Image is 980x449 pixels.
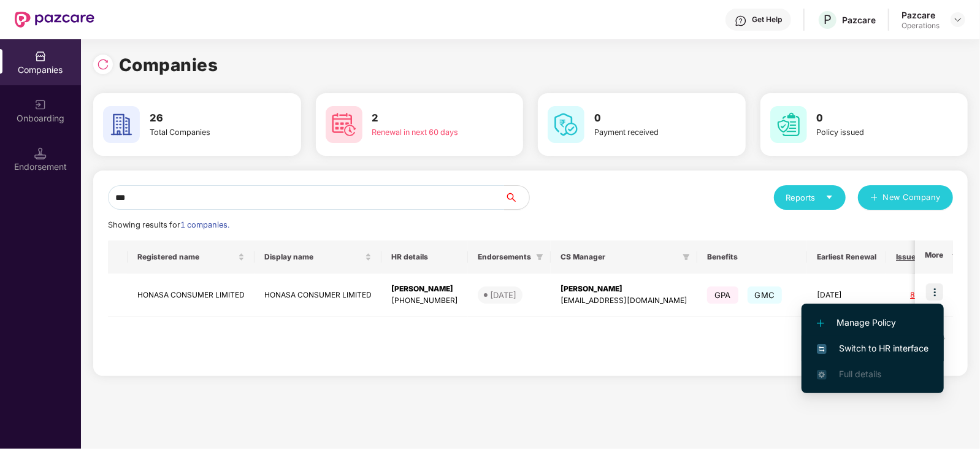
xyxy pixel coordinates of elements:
span: P [824,12,832,27]
td: HONASA CONSUMER LIMITED [255,274,381,317]
div: Pazcare [842,14,876,26]
h3: 0 [594,110,700,126]
span: Registered name [137,252,235,262]
span: filter [680,250,692,264]
img: svg+xml;base64,PHN2ZyBpZD0iSGVscC0zMngzMiIgeG1sbnM9Imh0dHA6Ly93d3cudzMub3JnLzIwMDAvc3ZnIiB3aWR0aD... [735,15,747,27]
span: Manage Policy [817,316,928,329]
span: CS Manager [561,252,678,262]
img: svg+xml;base64,PHN2ZyB3aWR0aD0iMjAiIGhlaWdodD0iMjAiIHZpZXdCb3g9IjAgMCAyMCAyMCIgZmlsbD0ibm9uZSIgeG... [34,99,47,111]
span: plus [870,193,878,203]
div: Renewal in next 60 days [372,126,478,139]
div: Policy issued [817,126,922,139]
img: svg+xml;base64,PHN2ZyB4bWxucz0iaHR0cDovL3d3dy53My5vcmcvMjAwMC9zdmciIHdpZHRoPSI2MCIgaGVpZ2h0PSI2MC... [326,106,362,143]
div: [DATE] [490,289,516,301]
span: Switch to HR interface [817,342,928,355]
span: Full details [839,369,881,379]
span: caret-down [825,193,833,201]
span: filter [534,250,546,264]
img: svg+xml;base64,PHN2ZyB4bWxucz0iaHR0cDovL3d3dy53My5vcmcvMjAwMC9zdmciIHdpZHRoPSIxMi4yMDEiIGhlaWdodD... [817,320,824,327]
div: [EMAIL_ADDRESS][DOMAIN_NAME] [561,295,687,307]
td: HONASA CONSUMER LIMITED [128,274,255,317]
h1: Companies [119,52,218,79]
td: [DATE] [807,274,886,317]
img: svg+xml;base64,PHN2ZyB4bWxucz0iaHR0cDovL3d3dy53My5vcmcvMjAwMC9zdmciIHdpZHRoPSI2MCIgaGVpZ2h0PSI2MC... [770,106,807,143]
img: svg+xml;base64,PHN2ZyB4bWxucz0iaHR0cDovL3d3dy53My5vcmcvMjAwMC9zdmciIHdpZHRoPSIxNi4zNjMiIGhlaWdodD... [817,370,827,380]
h3: 2 [372,110,478,126]
th: Earliest Renewal [807,240,886,274]
span: GPA [707,286,738,304]
span: Endorsements [478,252,531,262]
h3: 0 [817,110,922,126]
div: [PERSON_NAME] [391,283,458,295]
span: Display name [264,252,362,262]
div: Pazcare [902,9,940,21]
button: search [504,185,530,210]
span: GMC [748,286,783,304]
div: Operations [902,21,940,31]
img: svg+xml;base64,PHN2ZyBpZD0iRHJvcGRvd24tMzJ4MzIiIHhtbG5zPSJodHRwOi8vd3d3LnczLm9yZy8yMDAwL3N2ZyIgd2... [953,15,963,25]
div: Reports [786,191,833,204]
span: filter [683,253,690,261]
span: Issues [896,252,920,262]
img: svg+xml;base64,PHN2ZyB4bWxucz0iaHR0cDovL3d3dy53My5vcmcvMjAwMC9zdmciIHdpZHRoPSIxNiIgaGVpZ2h0PSIxNi... [817,344,827,354]
img: icon [926,283,943,301]
span: New Company [883,191,941,204]
span: search [504,193,529,202]
img: New Pazcare Logo [15,12,94,28]
th: HR details [381,240,468,274]
th: More [915,240,953,274]
th: Issues [886,240,939,274]
img: svg+xml;base64,PHN2ZyBpZD0iUmVsb2FkLTMyeDMyIiB4bWxucz0iaHR0cDovL3d3dy53My5vcmcvMjAwMC9zdmciIHdpZH... [97,58,109,71]
img: svg+xml;base64,PHN2ZyB4bWxucz0iaHR0cDovL3d3dy53My5vcmcvMjAwMC9zdmciIHdpZHRoPSI2MCIgaGVpZ2h0PSI2MC... [103,106,140,143]
div: [PERSON_NAME] [561,283,687,295]
div: 8 [896,290,929,301]
div: Payment received [594,126,700,139]
div: Get Help [752,15,782,25]
div: [PHONE_NUMBER] [391,295,458,307]
div: Total Companies [150,126,255,139]
th: Benefits [697,240,807,274]
span: Showing results for [108,220,229,229]
h3: 26 [150,110,255,126]
span: filter [536,253,543,261]
th: Registered name [128,240,255,274]
img: svg+xml;base64,PHN2ZyB4bWxucz0iaHR0cDovL3d3dy53My5vcmcvMjAwMC9zdmciIHdpZHRoPSI2MCIgaGVpZ2h0PSI2MC... [548,106,584,143]
img: svg+xml;base64,PHN2ZyBpZD0iQ29tcGFuaWVzIiB4bWxucz0iaHR0cDovL3d3dy53My5vcmcvMjAwMC9zdmciIHdpZHRoPS... [34,50,47,63]
img: svg+xml;base64,PHN2ZyB3aWR0aD0iMTQuNSIgaGVpZ2h0PSIxNC41IiB2aWV3Qm94PSIwIDAgMTYgMTYiIGZpbGw9Im5vbm... [34,147,47,159]
span: 1 companies. [180,220,229,229]
button: plusNew Company [858,185,953,210]
th: Display name [255,240,381,274]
